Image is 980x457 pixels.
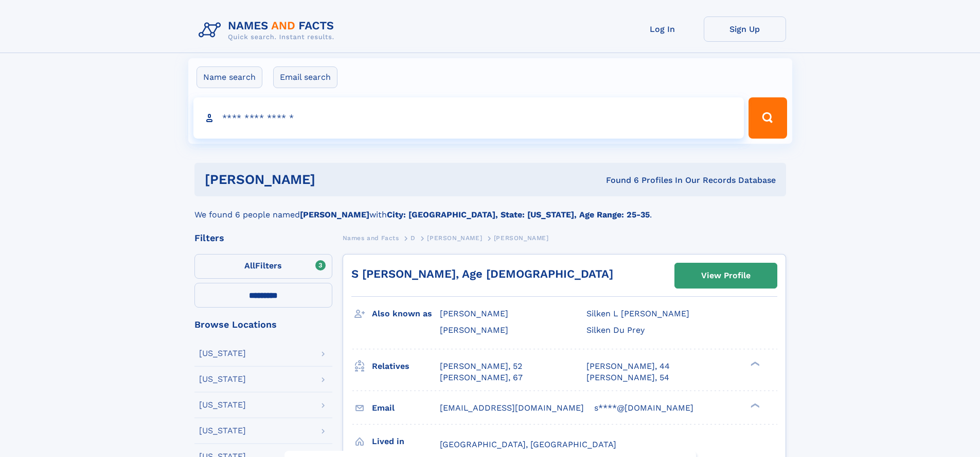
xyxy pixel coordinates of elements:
div: [US_STATE] [199,375,246,383]
span: [PERSON_NAME] [440,325,508,335]
span: [PERSON_NAME] [427,234,482,242]
span: Silken L [PERSON_NAME] [586,309,689,318]
div: View Profile [701,264,751,287]
a: [PERSON_NAME] [427,231,482,244]
a: D [411,231,416,244]
a: [PERSON_NAME], 67 [440,372,523,383]
a: [PERSON_NAME], 52 [440,361,522,372]
span: [EMAIL_ADDRESS][DOMAIN_NAME] [440,403,584,413]
div: We found 6 people named with . [194,196,786,221]
span: Silken Du Prey [586,325,645,335]
a: View Profile [675,263,777,288]
span: [GEOGRAPHIC_DATA], [GEOGRAPHIC_DATA] [440,439,616,449]
div: ❯ [748,402,760,409]
div: ❯ [748,360,760,367]
label: Name search [197,66,262,88]
b: City: [GEOGRAPHIC_DATA], State: [US_STATE], Age Range: 25-35 [387,210,650,219]
span: All [244,261,255,270]
h1: [PERSON_NAME] [205,173,461,186]
a: Sign Up [704,16,786,42]
a: [PERSON_NAME], 54 [586,372,669,383]
div: Found 6 Profiles In Our Records Database [460,175,776,186]
h3: Also known as [372,305,440,323]
h3: Relatives [372,358,440,375]
a: Names and Facts [343,231,399,244]
div: [US_STATE] [199,401,246,409]
div: [US_STATE] [199,427,246,435]
span: [PERSON_NAME] [494,234,549,242]
button: Search Button [749,97,787,139]
span: D [411,234,416,242]
input: search input [193,97,744,139]
img: Logo Names and Facts [194,16,343,44]
a: S [PERSON_NAME], Age [DEMOGRAPHIC_DATA] [351,267,613,280]
label: Filters [194,254,332,279]
div: [US_STATE] [199,349,246,358]
div: Filters [194,233,332,243]
label: Email search [273,66,337,88]
a: [PERSON_NAME], 44 [586,361,670,372]
div: Browse Locations [194,320,332,329]
a: Log In [621,16,704,42]
h3: Lived in [372,433,440,450]
h3: Email [372,399,440,417]
span: [PERSON_NAME] [440,309,508,318]
b: [PERSON_NAME] [300,210,369,219]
